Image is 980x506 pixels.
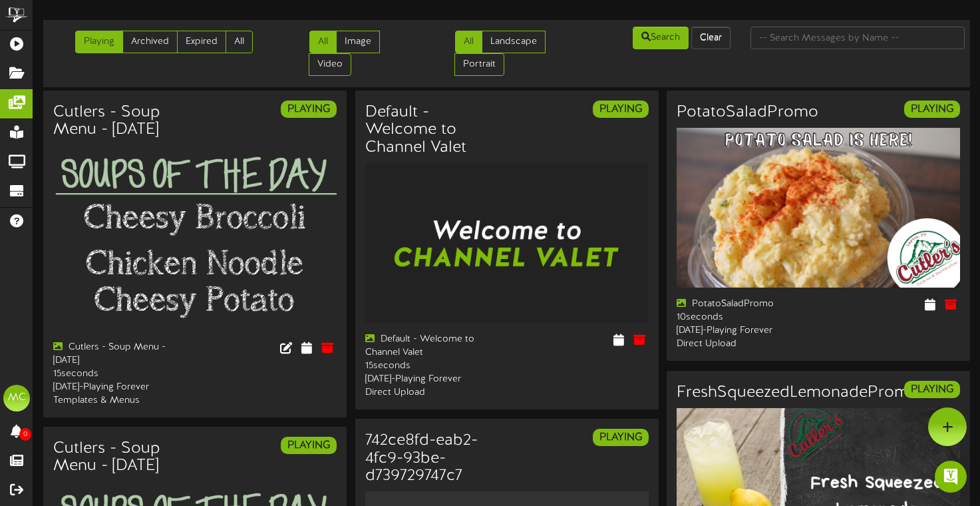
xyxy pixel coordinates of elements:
[336,31,380,53] a: Image
[911,103,953,115] strong: PLAYING
[226,31,253,53] a: All
[633,27,689,49] button: Search
[53,104,185,139] h3: Cutlers - Soup Menu - [DATE]
[691,27,731,49] button: Clear
[677,384,936,401] h3: FreshSqueezedLemonadePromoV2
[75,31,123,53] a: Playing
[365,163,649,323] img: a7399033-8c2e-47c0-964b-923c71277185welcomecvimage.jpg
[19,428,31,441] span: 0
[599,103,642,115] strong: PLAYING
[53,381,185,394] div: [DATE] - Playing Forever
[287,439,330,451] strong: PLAYING
[750,27,965,49] input: -- Search Messages by Name --
[122,31,178,53] a: Archived
[365,373,497,386] div: [DATE] - Playing Forever
[482,31,546,53] a: Landscape
[53,146,337,331] img: 46ec61bb-f6fb-4e99-b2e7-c172e84814b0.png
[677,338,808,351] div: Direct Upload
[677,128,960,288] img: 9f299829-5899-4836-a746-24b8eeab85e1.png
[677,104,818,121] h3: PotatoSaladPromo
[53,341,185,368] div: Cutlers - Soup Menu - [DATE]
[365,432,497,485] h3: 742ce8fd-eab2-4fc9-93be-d739729747c7
[309,31,337,53] a: All
[309,53,351,76] a: Video
[53,368,185,381] div: 15 seconds
[455,31,482,53] a: All
[911,383,953,395] strong: PLAYING
[454,53,504,76] a: Portrait
[53,394,185,407] div: Templates & Menus
[935,461,967,493] div: Open Intercom Messenger
[53,440,185,475] h3: Cutlers - Soup Menu - [DATE]
[365,333,497,360] div: Default - Welcome to Channel Valet
[177,31,226,53] a: Expired
[365,360,497,373] div: 15 seconds
[365,104,497,156] h3: Default - Welcome to Channel Valet
[3,385,30,411] div: MC
[365,386,497,399] div: Direct Upload
[677,324,808,338] div: [DATE] - Playing Forever
[677,298,808,311] div: PotatoSaladPromo
[287,103,330,115] strong: PLAYING
[599,431,642,443] strong: PLAYING
[677,311,808,324] div: 10 seconds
